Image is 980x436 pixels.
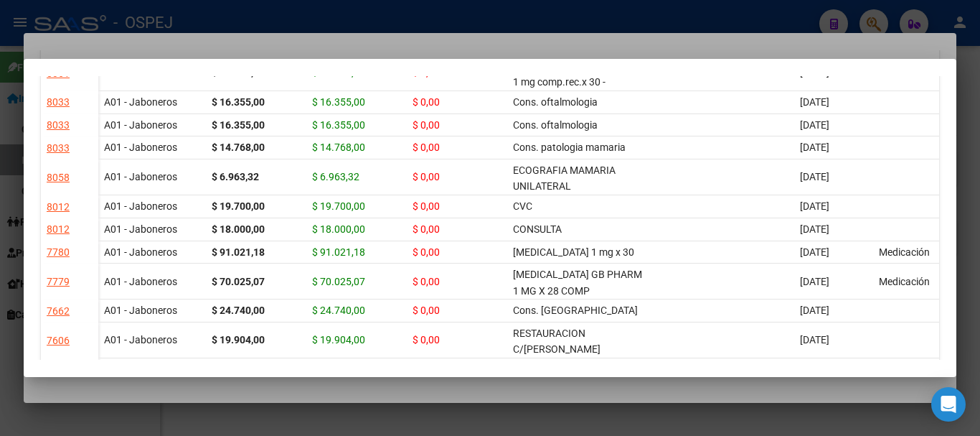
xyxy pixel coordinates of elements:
[212,171,259,182] strong: $ 6.963,32
[931,387,966,422] div: Open Intercom Messenger
[212,96,265,108] strong: $ 16.355,00
[800,171,829,182] span: [DATE]
[212,246,265,258] strong: $ 91.021,18
[879,67,930,78] span: Medicación
[800,67,829,78] span: [DATE]
[104,142,177,153] span: A01 - Jaboneros
[513,119,598,131] span: Cons. oftalmologia
[312,223,365,235] span: $ 18.000,00
[513,246,634,258] span: [MEDICAL_DATA] 1 mg x 30
[413,67,440,78] span: $ 0,00
[212,119,265,131] strong: $ 16.355,00
[312,142,365,153] span: $ 14.768,00
[104,223,177,235] span: A01 - Jaboneros
[513,328,600,356] span: RESTAURACION C/[PERSON_NAME]
[104,246,177,258] span: A01 - Jaboneros
[513,200,532,212] span: CVC
[104,200,177,212] span: A01 - Jaboneros
[47,221,70,238] div: 8012
[212,200,265,212] strong: $ 19.700,00
[800,119,829,131] span: [DATE]
[800,246,829,258] span: [DATE]
[513,223,562,235] span: CONSULTA
[800,142,829,153] span: [DATE]
[413,171,440,182] span: $ 0,00
[413,334,440,345] span: $ 0,00
[800,334,829,345] span: [DATE]
[312,334,365,345] span: $ 19.904,00
[212,276,265,287] strong: $ 70.025,07
[413,119,440,131] span: $ 0,00
[413,200,440,212] span: $ 0,00
[47,140,70,157] div: 8033
[413,96,440,108] span: $ 0,00
[212,334,265,345] strong: $ 19.904,00
[104,67,177,78] span: A01 - Jaboneros
[47,333,70,349] div: 7606
[212,67,265,78] strong: $ 21.812,00
[104,305,177,316] span: A01 - Jaboneros
[879,276,930,287] span: Medicación
[413,276,440,287] span: $ 0,00
[413,246,440,258] span: $ 0,00
[513,142,626,153] span: Cons. patologia mamaria
[104,334,177,345] span: A01 - Jaboneros
[47,170,70,186] div: 8058
[104,276,177,287] span: A01 - Jaboneros
[800,276,829,287] span: [DATE]
[800,223,829,235] span: [DATE]
[312,305,365,316] span: $ 24.740,00
[800,96,829,108] span: [DATE]
[312,119,365,131] span: $ 16.355,00
[47,244,70,261] div: 7780
[104,96,177,108] span: A01 - Jaboneros
[104,119,177,131] span: A01 - Jaboneros
[513,269,642,297] span: [MEDICAL_DATA] GB PHARM 1 MG X 28 COMP
[47,303,70,320] div: 7662
[312,276,365,287] span: $ 70.025,07
[413,142,440,153] span: $ 0,00
[312,171,359,182] span: $ 6.963,32
[513,96,598,108] span: Cons. oftalmologia
[800,200,829,212] span: [DATE]
[513,305,638,316] span: Cons. [GEOGRAPHIC_DATA]
[47,199,70,215] div: 8012
[312,246,365,258] span: $ 91.021,18
[47,117,70,134] div: 8033
[212,305,265,316] strong: $ 24.740,00
[879,246,930,258] span: Medicación
[47,94,70,111] div: 8033
[212,223,265,235] strong: $ 18.000,00
[104,171,177,182] span: A01 - Jaboneros
[312,96,365,108] span: $ 16.355,00
[800,305,829,316] span: [DATE]
[413,223,440,235] span: $ 0,00
[513,164,616,193] span: ECOGRAFIA MAMARIA UNILATERAL
[312,67,365,78] span: $ 21.812,00
[47,274,70,290] div: 7779
[413,305,440,316] span: $ 0,00
[212,142,265,153] strong: $ 14.768,00
[312,200,365,212] span: $ 19.700,00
